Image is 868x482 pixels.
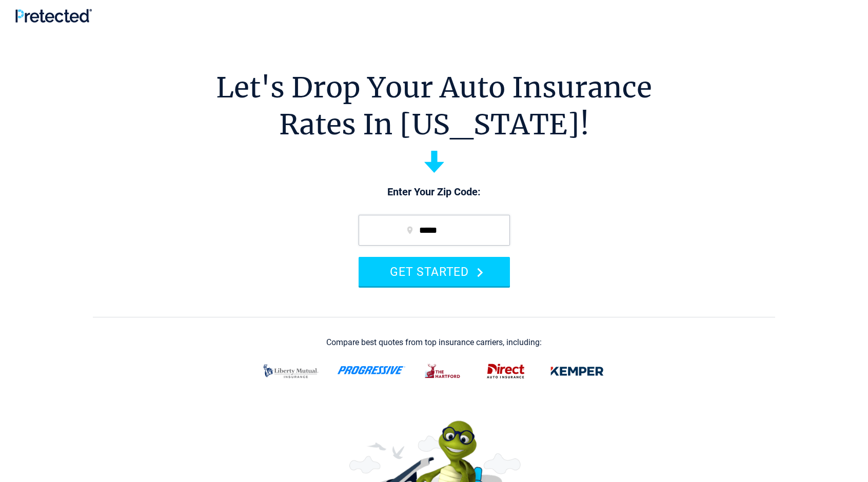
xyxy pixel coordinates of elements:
img: liberty [257,358,325,385]
h1: Let's Drop Your Auto Insurance Rates In [US_STATE]! [216,69,652,143]
img: kemper [543,358,611,385]
input: zip code [359,215,510,246]
button: GET STARTED [359,257,510,286]
img: Pretected Logo [15,9,92,23]
img: progressive [337,366,406,374]
p: Enter Your Zip Code: [348,185,520,199]
img: thehartford [418,358,468,385]
img: direct [481,358,531,385]
div: Compare best quotes from top insurance carriers, including: [326,338,542,347]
